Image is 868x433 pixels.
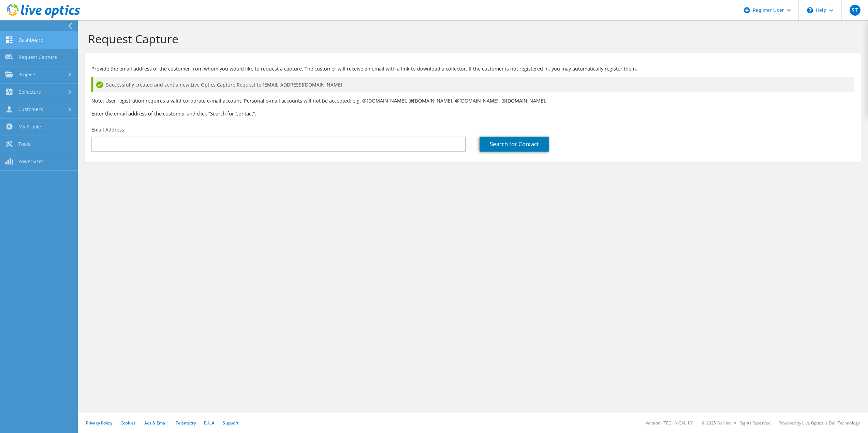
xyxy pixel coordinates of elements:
[144,420,167,426] a: Ads & Email
[176,420,196,426] a: Telemetry
[480,137,549,152] a: Search for Contact
[646,420,694,426] li: Version: [TECHNICAL_ID]
[850,5,860,16] span: ST
[702,420,770,426] li: © 2025 Dell Inc. All Rights Reserved
[88,32,854,46] h1: Request Capture
[86,420,112,426] a: Privacy Policy
[223,420,239,426] a: Support
[204,420,215,426] a: EULA
[106,81,342,89] span: Successfully created and sent a new Live Optics Capture Request to [EMAIL_ADDRESS][DOMAIN_NAME]
[91,110,854,117] h3: Enter the email address of the customer and click “Search for Contact”.
[91,97,854,105] p: Note: User registration requires a valid corporate e-mail account. Personal e-mail accounts will ...
[91,65,854,73] p: Provide the email address of the customer from whom you would like to request a capture. The cust...
[807,7,813,13] svg: \n
[120,420,136,426] a: Cookies
[91,126,124,133] label: Email Address
[779,420,860,426] li: Powered by Live Optics, a Dell Technology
